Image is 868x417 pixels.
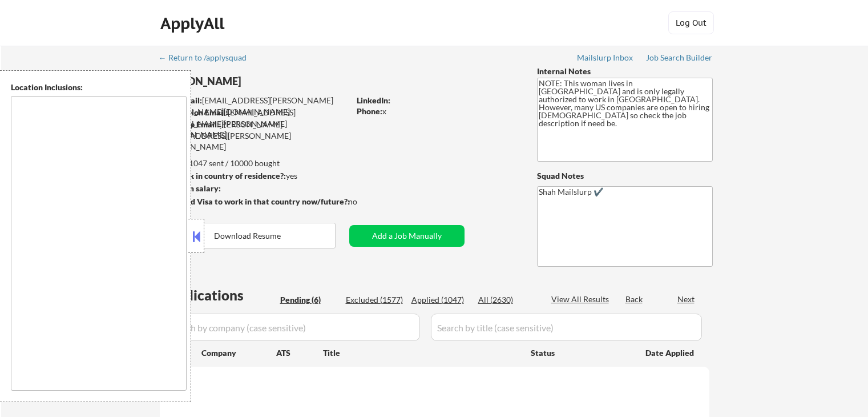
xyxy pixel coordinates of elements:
[625,294,644,305] div: Back
[357,106,518,117] div: x
[645,347,696,359] div: Date Applied
[531,342,629,363] div: Status
[160,74,394,89] div: [PERSON_NAME]
[677,294,696,305] div: Next
[431,314,702,341] input: Search by title (case sensitive)
[160,119,349,153] div: [PERSON_NAME][EMAIL_ADDRESS][PERSON_NAME][DOMAIN_NAME]
[159,171,286,181] strong: Can work in country of residence?:
[478,294,535,306] div: All (2630)
[357,95,390,105] strong: LinkedIn:
[646,54,713,62] div: Job Search Builder
[280,294,337,306] div: Pending (6)
[276,347,323,359] div: ATS
[323,347,520,359] div: Title
[160,223,336,248] button: Download Resume
[163,288,276,302] div: Applications
[160,14,228,33] div: ApplyAll
[348,196,381,207] div: no
[11,82,187,93] div: Location Inclusions:
[160,107,349,141] div: [EMAIL_ADDRESS][PERSON_NAME][PERSON_NAME][DOMAIN_NAME]
[346,294,403,306] div: Excluded (1577)
[411,294,469,306] div: Applied (1047)
[201,347,276,359] div: Company
[537,170,713,182] div: Squad Notes
[163,314,420,341] input: Search by company (case sensitive)
[349,225,465,247] button: Add a Job Manually
[160,95,349,117] div: [EMAIL_ADDRESS][PERSON_NAME][PERSON_NAME][DOMAIN_NAME]
[159,158,349,169] div: 1047 sent / 10000 bought
[159,54,257,62] div: ← Return to /applysquad
[551,294,612,305] div: View All Results
[577,54,634,62] div: Mailslurp Inbox
[357,106,382,116] strong: Phone:
[668,11,714,34] button: Log Out
[537,66,713,77] div: Internal Notes
[577,53,634,65] a: Mailslurp Inbox
[159,53,257,65] a: ← Return to /applysquad
[160,197,350,206] strong: Will need Visa to work in that country now/future?:
[159,170,346,182] div: yes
